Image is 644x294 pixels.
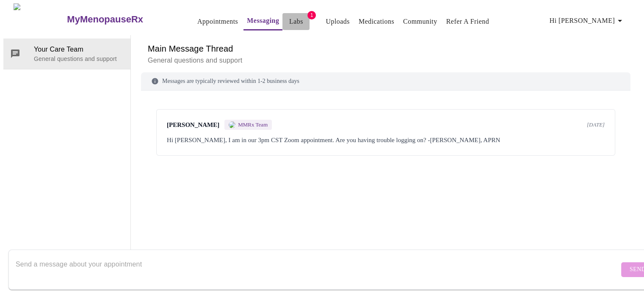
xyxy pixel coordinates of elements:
[282,13,310,30] button: Labs
[167,135,605,145] div: Hi [PERSON_NAME], I am in our 3pm CST Zoom appointment. Are you having trouble logging on? -[PERS...
[443,13,493,30] button: Refer a Friend
[238,121,268,128] span: MMRx Team
[400,13,441,30] button: Community
[546,12,628,29] button: Hi [PERSON_NAME]
[34,55,124,63] p: General questions and support
[550,15,625,27] span: Hi [PERSON_NAME]
[322,13,353,30] button: Uploads
[446,16,489,27] a: Refer a Friend
[66,5,177,34] a: MyMenopauseRx
[355,13,398,30] button: Medications
[3,38,130,69] div: Your Care TeamGeneral questions and support
[247,15,279,27] a: Messaging
[403,16,437,27] a: Community
[194,13,241,30] button: Appointments
[141,72,630,91] div: Messages are typically reviewed within 1-2 business days
[243,12,282,30] button: Messaging
[307,11,316,19] span: 1
[67,14,143,25] h3: MyMenopauseRx
[167,121,219,129] span: [PERSON_NAME]
[14,3,66,35] img: MyMenopauseRx Logo
[16,256,619,283] textarea: Send a message about your appointment
[34,44,124,55] span: Your Care Team
[326,16,350,27] a: Uploads
[148,55,624,66] p: General questions and support
[197,16,238,27] a: Appointments
[587,121,605,128] span: [DATE]
[359,16,394,27] a: Medications
[289,16,303,27] a: Labs
[229,121,235,128] img: MMRX
[148,42,624,55] h6: Main Message Thread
